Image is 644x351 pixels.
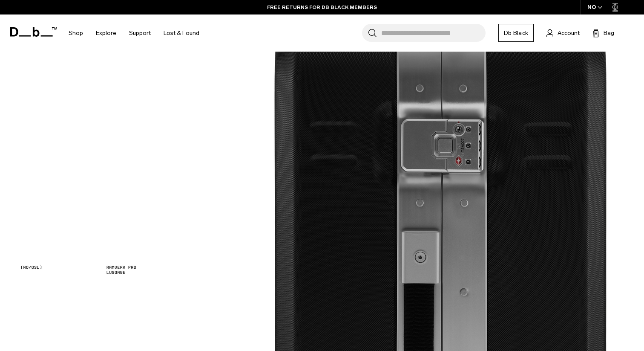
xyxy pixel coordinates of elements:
[558,29,580,38] span: Account
[96,18,116,48] a: Explore
[69,18,83,48] a: Shop
[62,15,206,52] nav: Main Navigation
[604,29,614,38] span: Bag
[546,28,580,38] a: Account
[498,24,534,42] a: Db Black
[592,28,614,38] button: Bag
[164,18,199,48] a: Lost & Found
[129,18,151,48] a: Support
[267,3,377,11] a: FREE RETURNS FOR DB BLACK MEMBERS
